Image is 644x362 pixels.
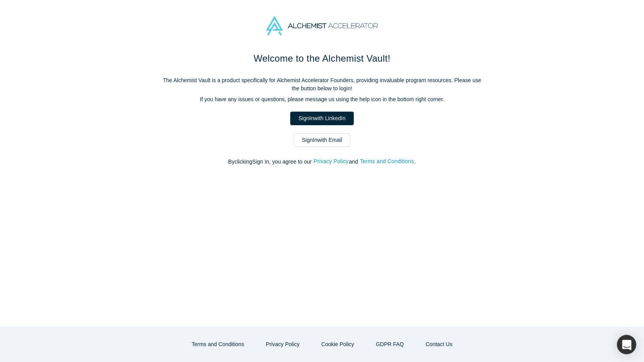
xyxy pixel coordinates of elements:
button: Terms and Conditions [184,338,252,351]
button: Privacy Policy [258,338,308,351]
a: SignInwith Email [294,133,350,147]
button: Privacy Policy [313,157,349,166]
a: GDPR FAQ [368,338,412,351]
p: By clicking Sign In , you agree to our and . [159,158,485,166]
p: The Alchemist Vault is a product specifically for Alchemist Accelerator Founders, providing inval... [159,76,485,93]
button: Cookie Policy [313,338,362,351]
button: Terms and Conditions [360,157,415,166]
h1: Welcome to the Alchemist Vault! [159,52,485,66]
a: SignInwith LinkedIn [290,112,353,125]
p: If you have any issues or questions, please message us using the help icon in the bottom right co... [159,95,485,103]
img: Alchemist Accelerator Logo [266,16,378,35]
a: Contact Us [417,338,460,351]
